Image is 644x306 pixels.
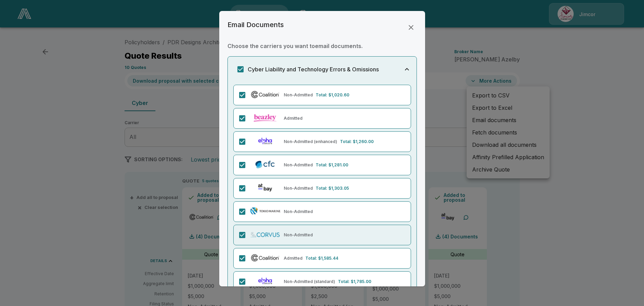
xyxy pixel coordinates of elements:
[249,183,281,192] img: At-Bay (Non-Admitted)
[284,185,313,191] p: Non-Admitted
[228,57,417,82] button: Cyber Liability and Technology Errors & Omissions
[227,19,284,30] h6: Email Documents
[249,229,281,239] img: Corvus Cyber (Non-Admitted)
[249,206,281,216] img: Tokio Marine TMHCC (Non-Admitted)
[233,85,411,105] div: Coalition (Non-Admitted)Non-AdmittedTotal: $1,020.60
[316,162,348,168] p: Total: $1,281.00
[249,136,281,146] img: Elpha (Non-Admitted) Enhanced
[284,115,303,121] p: Admitted
[249,113,281,122] img: Beazley (Admitted & Non-Admitted)
[249,253,281,262] img: Coalition (Admitted)
[249,276,281,286] img: Elpha (Non-Admitted) Standard
[340,139,374,145] p: Total: $1,260.00
[249,160,281,169] img: CFC Cyber (Non-Admitted)
[233,178,411,199] div: At-Bay (Non-Admitted)Non-AdmittedTotal: $1,303.05
[284,139,337,145] p: Non-Admitted (enhanced)
[284,162,313,168] p: Non-Admitted
[233,248,411,269] div: Coalition (Admitted)AdmittedTotal: $1,585.44
[316,92,349,98] p: Total: $1,020.60
[233,271,411,292] div: Elpha (Non-Admitted) StandardNon-Admitted (standard)Total: $1,785.00
[248,64,379,74] h6: Cyber Liability and Technology Errors & Omissions
[233,108,411,129] div: Beazley (Admitted & Non-Admitted)Admitted
[233,131,411,152] div: Elpha (Non-Admitted) EnhancedNon-Admitted (enhanced)Total: $1,260.00
[316,185,349,191] p: Total: $1,303.05
[305,255,338,261] p: Total: $1,585.44
[233,201,411,222] div: Tokio Marine TMHCC (Non-Admitted)Non-Admitted
[284,209,313,215] p: Non-Admitted
[284,232,313,238] p: Non-Admitted
[284,92,313,98] p: Non-Admitted
[227,41,417,51] h6: Choose the carriers you want to email documents .
[284,279,335,285] p: Non-Admitted (standard)
[284,255,303,261] p: Admitted
[249,90,281,99] img: Coalition (Non-Admitted)
[338,279,371,285] p: Total: $1,785.00
[233,155,411,175] div: CFC Cyber (Non-Admitted)Non-AdmittedTotal: $1,281.00
[233,225,411,245] div: Corvus Cyber (Non-Admitted)Non-Admitted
